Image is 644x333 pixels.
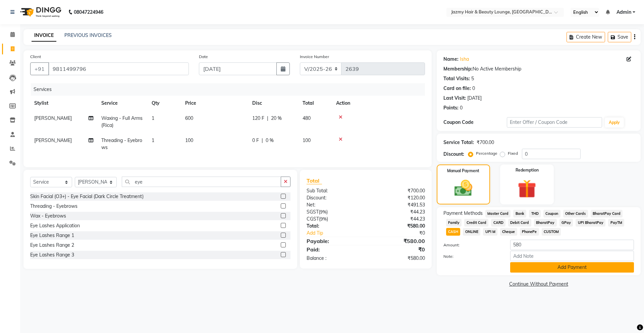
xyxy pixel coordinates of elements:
span: SGST [307,209,319,215]
span: 20 % [271,115,282,122]
span: UPI BharatPay [576,219,605,227]
div: Sub Total: [302,187,366,194]
span: 120 F [252,115,264,122]
span: 0 % [266,137,274,144]
div: Points: [443,104,459,111]
img: _cash.svg [449,178,478,198]
span: Admin [616,9,631,16]
span: Master Card [485,210,511,218]
th: Disc [248,96,299,111]
div: ₹0 [376,230,430,237]
div: Wax - Eyebrows [30,212,66,220]
input: Search by Name/Mobile/Email/Code [48,62,189,75]
div: ₹580.00 [366,237,430,245]
div: Coupon Code [443,119,507,126]
span: Payment Methods [443,210,483,217]
div: ₹491.53 [366,201,430,208]
div: Threading - Eyebrows [30,203,77,210]
span: Cheque [500,228,517,236]
span: 100 [185,137,193,143]
span: Debit Card [508,219,531,227]
div: Eye Lashes Range 2 [30,242,74,249]
div: ( ) [302,208,366,216]
span: CUSTOM [542,228,561,236]
label: Amount: [438,242,505,248]
input: Search or Scan [122,177,281,187]
th: Qty [148,96,181,111]
span: UPI M [483,228,497,236]
div: ₹44.23 [366,208,430,216]
div: Last Visit: [443,95,466,102]
button: Create New [567,32,605,42]
div: Skin Facial (O3+) - Eye Facial (Dark Circle Treatment) [30,193,144,200]
div: ₹580.00 [366,223,430,230]
button: Apply [605,117,624,128]
div: Services [31,83,430,96]
span: Family [446,219,462,227]
th: Stylist [30,96,97,111]
label: Invoice Number [300,54,329,60]
div: ₹700.00 [366,187,430,194]
div: Membership: [443,65,473,73]
span: | [267,115,268,122]
input: Enter Offer / Coupon Code [507,117,602,128]
div: No Active Membership [443,65,634,73]
label: Manual Payment [447,168,479,174]
a: Continue Without Payment [438,281,639,288]
div: ₹120.00 [366,194,430,201]
div: 0 [472,85,475,92]
label: Percentage [476,150,497,156]
a: Isha [460,56,469,63]
span: Total [307,177,322,184]
div: Payable: [302,237,366,245]
span: [PERSON_NAME] [34,137,72,143]
input: Add Note [510,251,634,261]
label: Redemption [516,167,539,173]
div: Net: [302,201,366,208]
span: 1 [152,115,154,121]
div: Name: [443,56,459,63]
span: 1 [152,137,154,143]
span: BharatPay [534,219,557,227]
div: Total: [302,223,366,230]
div: Eye Lashes Range 3 [30,251,74,258]
div: Discount: [302,194,366,201]
span: GPay [559,219,573,227]
a: PREVIOUS INVOICES [64,32,112,38]
div: ₹580.00 [366,255,430,262]
div: Balance : [302,255,366,262]
span: Coupon [543,210,560,218]
div: Paid: [302,245,366,253]
span: 0 F [252,137,259,144]
span: PayTM [608,219,624,227]
div: Eye Lashes Range 1 [30,232,74,239]
span: [PERSON_NAME] [34,115,72,121]
div: Discount: [443,151,464,158]
span: Bank [513,210,526,218]
span: Waxing - Full Arms (Rica) [101,115,143,128]
div: ₹44.23 [366,216,430,223]
span: THD [529,210,541,218]
div: Service Total: [443,139,474,146]
div: Eye Lashes Application [30,222,80,229]
span: PhonePe [520,228,539,236]
span: Threading - Eyebrows [101,137,142,150]
span: Credit Card [464,219,488,227]
span: 480 [303,115,311,121]
img: logo [17,3,63,21]
div: ( ) [302,216,366,223]
div: [DATE] [467,95,482,102]
span: Other Cards [563,210,588,218]
span: CASH [446,228,461,236]
span: 9% [320,216,327,222]
span: CGST [307,216,319,222]
a: Add Tip [302,230,376,237]
div: ₹0 [366,245,430,253]
label: Client [30,54,41,60]
span: 9% [320,209,326,215]
div: Total Visits: [443,75,470,82]
label: Fixed [508,150,518,156]
span: 100 [303,137,311,143]
div: 5 [471,75,474,82]
button: Add Payment [510,262,634,273]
